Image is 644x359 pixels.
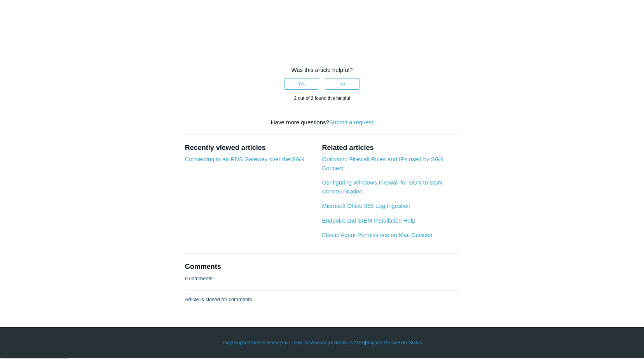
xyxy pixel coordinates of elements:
[329,119,373,125] a: Submit a request
[185,118,459,127] div: Have more questions?
[294,96,350,101] span: 2 out of 2 found this helpful
[185,275,213,282] p: 0 comments
[325,78,360,90] button: This article was not helpful
[398,339,422,346] a: SGN Status
[185,296,253,303] p: Article is closed for comments.
[328,339,365,346] a: [DOMAIN_NAME]
[322,179,442,195] a: Configuring Windows Firewall for SGN to SGN Communication
[97,339,548,346] div: | | | |
[281,339,326,346] a: Your Todyl Dashboard
[222,339,279,346] a: Todyl Support Center Home
[291,66,353,73] span: Was this article helpful?
[185,156,305,162] a: Connecting to an RDS Gateway over the SGN
[322,143,459,153] h2: Related articles
[366,339,396,346] a: Support Policy
[322,217,415,224] a: Endpoint and SIEM Installation Help
[322,156,443,171] a: Outbound Firewall Rules and IPs used by SGN Connect
[284,78,319,90] button: This article was helpful
[322,232,432,238] a: Elastic Agent Permissions on Mac Devices
[185,261,459,272] h2: Comments
[322,202,410,209] a: Microsoft Office 365 Log Ingestion
[185,143,314,153] h2: Recently viewed articles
